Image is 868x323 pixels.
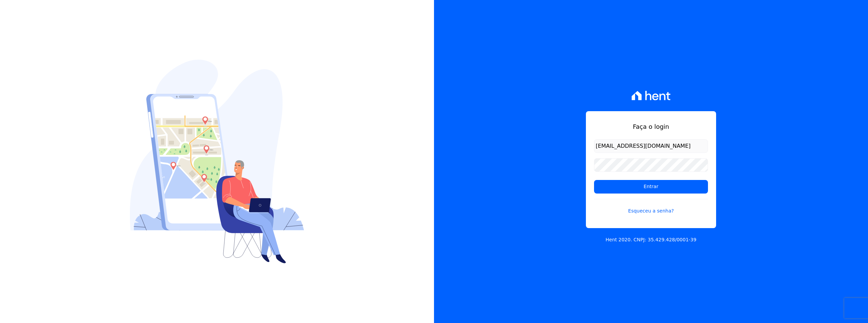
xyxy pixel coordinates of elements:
[606,236,696,243] p: Hent 2020. CNPJ: 35.429.428/0001-39
[594,199,708,215] a: Esqueceu a senha?
[594,180,708,194] input: Entrar
[130,60,304,263] img: Login
[594,122,708,131] h1: Faça o login
[594,139,708,153] input: Email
